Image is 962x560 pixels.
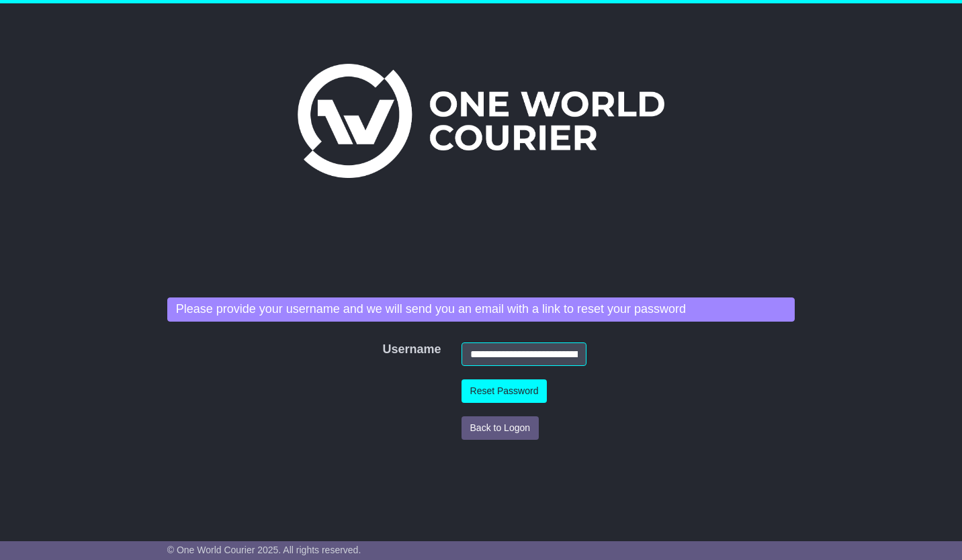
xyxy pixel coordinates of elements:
img: One World [298,64,664,178]
button: Back to Logon [462,416,539,440]
span: © One World Courier 2025. All rights reserved. [167,545,361,555]
div: Please provide your username and we will send you an email with a link to reset your password [167,297,795,322]
button: Reset Password [462,379,548,403]
label: Username [376,342,394,357]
